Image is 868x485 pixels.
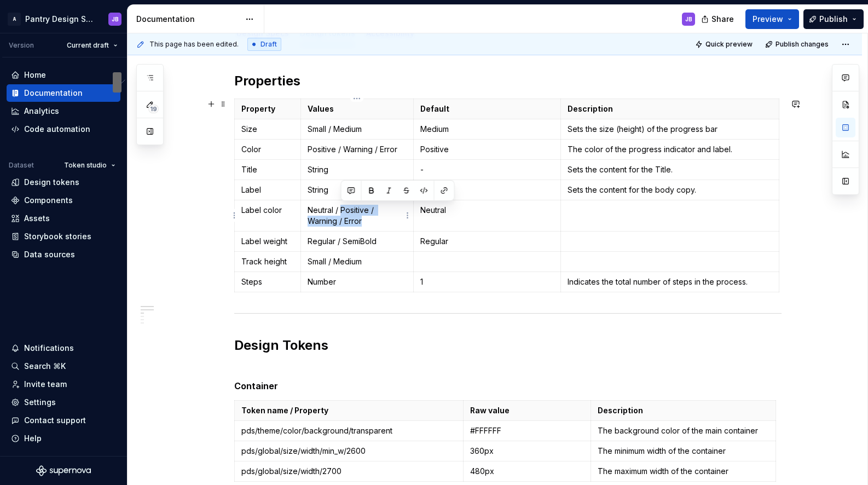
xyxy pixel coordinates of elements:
p: Number [308,276,407,287]
p: Label weight [241,236,294,247]
p: - [420,184,554,195]
div: Help [24,433,42,444]
button: Current draft [62,38,123,53]
a: Assets [7,210,120,227]
button: Publish [803,9,864,29]
button: Publish changes [762,37,834,52]
div: Components [24,195,73,206]
p: Regular [420,236,554,247]
p: Description [568,103,772,114]
div: Search ⌘K [24,361,66,372]
p: - [420,164,554,175]
span: Current draft [67,41,109,50]
p: Track height [241,256,294,267]
a: Documentation [7,84,120,102]
div: Code automation [24,124,90,135]
div: Contact support [24,415,86,426]
p: Label color [241,205,294,216]
p: Values [308,103,407,114]
p: Indicates the total number of steps in the process. [568,276,772,287]
p: String [308,164,407,175]
button: Preview [745,9,799,29]
p: Positive [420,144,554,155]
a: Code automation [7,120,120,138]
p: Property [241,103,294,114]
p: Small / Medium [308,256,407,267]
p: Sets the size (height) of the progress bar [568,124,772,135]
a: Settings [7,394,120,411]
div: Analytics [24,106,59,117]
p: Default [420,103,554,114]
a: Home [7,66,120,84]
p: 1 [420,276,554,287]
span: Publish [819,14,848,25]
p: 480px [470,466,585,477]
a: Components [7,192,120,209]
button: Contact support [7,412,120,429]
span: Publish changes [776,40,829,49]
span: Token studio [64,161,107,170]
p: The maximum width of the container [598,466,769,477]
a: Design tokens [7,174,120,191]
span: 19 [148,105,159,113]
div: Documentation [136,14,240,25]
div: Documentation [24,88,83,99]
div: Invite team [24,379,67,390]
span: Draft [261,40,277,49]
p: Label [241,184,294,195]
p: 360px [470,446,585,457]
div: Pantry Design System [25,14,95,25]
p: Sets the content for the Title. [568,164,772,175]
p: Color [241,144,294,155]
button: Notifications [7,339,120,357]
div: Dataset [9,161,34,170]
a: Analytics [7,102,120,120]
p: pds/global/size/width/min_w/2600 [241,446,456,457]
p: Raw value [470,405,585,416]
button: Help [7,430,120,447]
div: Notifications [24,343,74,354]
button: Share [696,9,741,29]
p: Sets the content for the body copy. [568,184,772,195]
div: A [8,13,21,26]
p: String [308,184,407,195]
p: Positive / Warning / Error [308,144,407,155]
p: Token name / Property [241,405,456,416]
p: pds/theme/color/background/transparent [241,425,456,436]
p: Size [241,124,294,135]
p: pds/global/size/width/2700 [241,466,456,477]
button: Quick preview [692,37,757,52]
h2: Properties [234,72,782,90]
span: This page has been edited. [149,40,239,49]
div: Data sources [24,249,75,260]
p: Neutral [420,205,554,216]
svg: Supernova Logo [36,465,91,476]
h2: Design Tokens [234,337,782,372]
div: Home [24,70,46,80]
p: The color of the progress indicator and label. [568,144,772,155]
div: JB [685,15,692,24]
button: Token studio [59,158,120,173]
div: JB [112,15,119,24]
p: Description [598,405,769,416]
span: Share [711,14,734,25]
div: Assets [24,213,50,224]
button: Search ⌘K [7,357,120,375]
div: Design tokens [24,177,79,188]
div: Storybook stories [24,231,91,242]
p: Medium [420,124,554,135]
span: Preview [753,14,783,25]
h5: Container [234,380,782,391]
a: Data sources [7,246,120,263]
p: Title [241,164,294,175]
p: #FFFFFF [470,425,585,436]
button: APantry Design SystemJB [2,7,125,31]
p: The minimum width of the container [598,446,769,457]
p: The background color of the main container [598,425,769,436]
a: Storybook stories [7,228,120,245]
p: Regular / SemiBold [308,236,407,247]
a: Invite team [7,376,120,393]
div: Settings [24,397,56,408]
span: Quick preview [705,40,753,49]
